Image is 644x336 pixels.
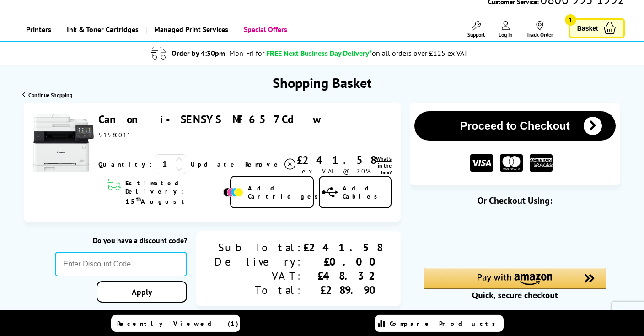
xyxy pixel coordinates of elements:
[223,188,243,197] img: Add Cartridges
[98,160,152,168] span: Quantity:
[376,155,392,176] a: lnk_inthebox
[97,281,187,303] a: Apply
[245,157,297,171] a: Delete item from your basket
[235,18,294,41] a: Special Offers
[55,236,187,245] div: Do you have a discount code?
[215,240,303,255] div: Sub Total:
[215,255,303,269] div: Delivery:
[98,112,321,126] a: Canon i-SENSYS MF657Cdw
[191,160,238,168] a: Update
[245,160,281,168] span: Remove
[499,21,513,38] a: Log In
[58,18,145,41] a: Ink & Toner Cartridges
[22,92,72,98] a: Continue Shopping
[303,269,382,283] div: £48.32
[136,195,141,202] sup: th
[33,113,93,173] img: Canon i-SENSYS MF657Cdw
[424,268,606,300] div: Amazon Pay - Use your Amazon account
[273,74,372,92] h1: Shopping Basket
[19,18,58,41] a: Printers
[565,14,576,26] span: 1
[98,131,131,139] span: 5158C011
[67,18,139,41] span: Ink & Toner Cartridges
[55,252,187,276] input: Enter Discount Code...
[470,154,493,172] img: VISA
[343,184,391,201] span: Add Cables
[215,283,303,297] div: Total:
[500,154,523,172] img: MASTER CARD
[303,240,382,255] div: £241.58
[467,31,485,38] span: Support
[248,184,323,201] span: Add Cartridges
[145,18,235,41] a: Managed Print Services
[303,283,382,297] div: £289.90
[125,179,221,206] span: Estimated Delivery: 15 August
[215,269,303,283] div: VAT:
[390,320,500,328] span: Compare Products
[375,315,504,332] a: Compare Products
[467,21,485,38] a: Support
[577,22,598,34] span: Basket
[302,167,371,175] span: ex VAT @ 20%
[172,49,264,58] span: Order by 4:30pm -
[111,315,240,332] a: Recently Viewed (1)
[569,18,625,38] a: Basket 1
[303,255,382,269] div: £0.00
[526,21,553,38] a: Track Order
[424,221,606,252] iframe: PayPal
[266,49,372,58] span: FREE Next Business Day Delivery*
[297,153,376,167] div: £241.58
[376,155,392,176] span: What's in the box?
[414,111,616,141] button: Proceed to Checkout
[229,49,264,58] span: Mon-Fri for
[28,92,72,98] span: Continue Shopping
[530,154,553,172] img: American Express
[499,31,513,38] span: Log In
[372,49,468,58] div: on all orders over £125 ex VAT
[117,320,239,328] span: Recently Viewed (1)
[5,45,614,61] li: modal_delivery
[410,195,620,206] div: Or Checkout Using:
